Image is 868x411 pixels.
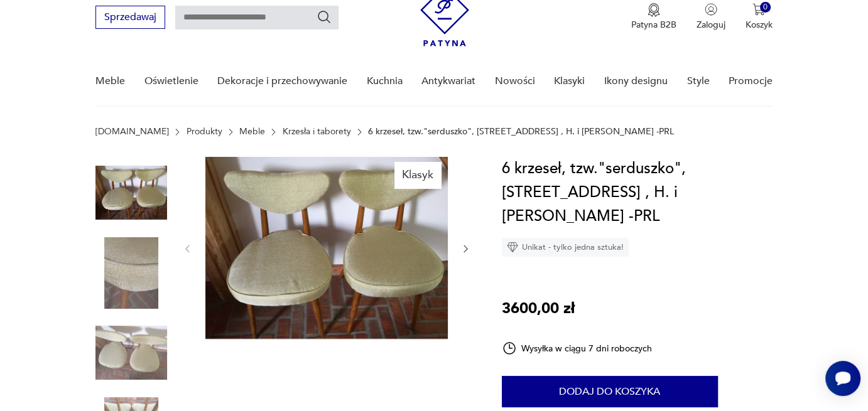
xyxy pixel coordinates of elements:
[729,57,773,105] a: Promocje
[604,57,668,105] a: Ikony designu
[187,127,222,137] a: Produkty
[502,376,718,407] button: Dodaj do koszyka
[825,361,860,396] iframe: Smartsupp widget button
[760,2,771,13] div: 0
[631,19,676,31] p: Patyna B2B
[746,19,773,31] p: Koszyk
[144,57,198,105] a: Oświetlenie
[95,6,165,29] button: Sprzedawaj
[205,157,448,339] img: Zdjęcie produktu 6 krzeseł, tzw."serduszko", krzesło 124 , H. i J.Kurmanowicz -PRL
[648,3,660,17] img: Ikona medalu
[368,127,674,137] p: 6 krzeseł, tzw."serduszko", [STREET_ADDRESS] , H. i [PERSON_NAME] -PRL
[239,127,265,137] a: Meble
[283,127,351,137] a: Krzesła i taborety
[317,9,332,24] button: Szukaj
[554,57,585,105] a: Klasyki
[697,19,725,31] p: Zaloguj
[502,341,653,356] div: Wysyłka w ciągu 7 dni roboczych
[421,57,475,105] a: Antykwariat
[95,317,167,388] img: Zdjęcie produktu 6 krzeseł, tzw."serduszko", krzesło 124 , H. i J.Kurmanowicz -PRL
[502,238,629,257] div: Unikat - tylko jedna sztuka!
[367,57,403,105] a: Kuchnia
[686,57,709,105] a: Style
[631,3,676,31] button: Patyna B2B
[631,3,676,31] a: Ikona medaluPatyna B2B
[502,157,773,228] h1: 6 krzeseł, tzw."serduszko", [STREET_ADDRESS] , H. i [PERSON_NAME] -PRL
[746,3,773,31] button: 0Koszyk
[697,3,725,31] button: Zaloguj
[752,3,765,16] img: Ikona koszyka
[95,57,125,105] a: Meble
[95,127,169,137] a: [DOMAIN_NAME]
[495,57,535,105] a: Nowości
[705,3,717,16] img: Ikonka użytkownika
[217,57,347,105] a: Dekoracje i przechowywanie
[507,242,518,253] img: Ikona diamentu
[394,162,441,188] div: Klasyk
[95,14,165,23] a: Sprzedawaj
[95,237,167,309] img: Zdjęcie produktu 6 krzeseł, tzw."serduszko", krzesło 124 , H. i J.Kurmanowicz -PRL
[95,157,167,228] img: Zdjęcie produktu 6 krzeseł, tzw."serduszko", krzesło 124 , H. i J.Kurmanowicz -PRL
[502,297,575,321] p: 3600,00 zł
